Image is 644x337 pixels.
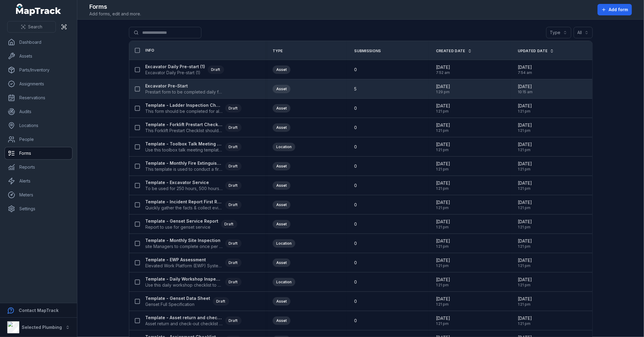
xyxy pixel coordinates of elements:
span: 1:21 pm [518,244,532,249]
span: 0 [354,221,357,227]
a: Reservations [5,92,72,104]
span: 0 [354,183,357,189]
div: Draft [208,65,224,74]
time: 7/23/2025, 1:21:26 PM [436,238,450,249]
span: [DATE] [518,296,532,302]
div: Draft [225,201,242,209]
span: [DATE] [518,141,532,148]
div: Asset [273,104,290,113]
a: Template - Daily Workshop InspectionUse this daily workshop checklist to maintain safety standard... [146,276,242,288]
span: Submissions [354,49,381,53]
span: [DATE] [518,277,532,283]
div: Asset [273,297,290,306]
span: 1:21 pm [436,283,450,288]
time: 7/23/2025, 1:21:26 PM [518,296,532,307]
span: 0 [354,105,357,111]
div: Asset [273,65,290,74]
a: Parts/Inventory [5,64,72,76]
span: Use this daily workshop checklist to maintain safety standard in the work zones at site. [146,282,223,288]
time: 7/23/2025, 1:21:26 PM [436,277,450,288]
span: [DATE] [518,180,532,186]
span: [DATE] [518,84,533,90]
div: Asset [273,123,290,132]
span: Info [146,48,155,53]
a: Template - Monthly Site Inspectionsite Managers to complete once per monthDraft [146,237,242,250]
span: [DATE] [436,141,450,148]
span: [DATE] [436,64,450,70]
span: 1:21 pm [436,302,450,307]
span: Report to use for genset service [146,224,219,230]
span: 1:21 pm [518,302,532,307]
a: MapTrack [16,4,61,16]
span: 0 [354,202,357,208]
strong: Template - Genset Service Report [146,218,219,224]
div: Asset [273,201,290,209]
span: [DATE] [436,103,450,109]
div: Draft [225,316,242,325]
time: 7/23/2025, 1:21:26 PM [518,122,532,133]
time: 7/23/2025, 1:21:26 PM [436,161,450,172]
span: 1:21 pm [518,321,532,326]
span: Created Date [436,49,465,53]
button: Search [7,21,56,33]
span: Add form [609,7,628,13]
strong: Selected Plumbing [22,325,62,330]
div: Draft [221,220,237,228]
span: [DATE] [518,199,532,205]
time: 7/23/2025, 1:21:26 PM [518,103,532,114]
time: 7/23/2025, 1:21:26 PM [518,161,532,172]
span: [DATE] [436,122,450,128]
span: 1:21 pm [436,205,450,210]
a: Template - Excavator ServiceTo be used for 250 hours, 500 hours and 750 hours service only. (1,00... [146,180,242,192]
time: 7/23/2025, 1:21:26 PM [518,219,532,230]
time: 7/23/2025, 1:21:26 PM [518,315,532,326]
div: Draft [225,259,242,267]
span: To be used for 250 hours, 500 hours and 750 hours service only. (1,000 hours to be completed by d... [146,186,223,192]
div: Draft [213,297,229,306]
time: 7/23/2025, 1:21:26 PM [436,180,450,191]
span: 0 [354,279,357,285]
div: Asset [273,181,290,190]
span: 1:21 pm [518,148,532,152]
span: [DATE] [518,315,532,321]
a: Assets [5,50,72,62]
span: 1:21 pm [518,186,532,191]
span: 0 [354,298,357,304]
a: Excavator Pre-StartPrestart form to be completed daily for all excavators. [146,83,223,95]
div: Draft [225,162,242,170]
a: Dashboard [5,36,72,48]
span: 1:21 pm [436,148,450,152]
a: Meters [5,189,72,201]
time: 7/23/2025, 1:21:26 PM [518,199,532,210]
strong: Template - Forklift Prestart Checklist [146,122,223,128]
strong: Template - Toolbox Talk Meeting Record [146,141,223,147]
span: 1:21 pm [518,167,532,172]
button: All [574,27,593,38]
time: 7/23/2025, 1:21:26 PM [436,296,450,307]
strong: Template - Incident Report First Response [146,199,223,205]
div: Location [273,278,295,286]
span: [DATE] [436,84,450,90]
span: 1:21 pm [436,109,450,114]
time: 9/23/2025, 7:54:11 AM [518,64,532,75]
span: [DATE] [436,296,450,302]
time: 7/23/2025, 1:21:26 PM [518,238,532,249]
span: 1:21 pm [518,109,532,114]
strong: Template - Asset return and check-out checklist [146,315,223,321]
span: 7:54 am [518,70,532,75]
strong: Excavator Daily Pre-start (1) [146,64,205,70]
strong: Template - Ladder Inspection Checklist [146,102,223,108]
span: [DATE] [518,103,532,109]
strong: Template - Excavator Service [146,180,223,186]
a: Created Date [436,49,472,53]
button: Add form [598,4,632,15]
a: Template - EWP AssessmentElevated Work Platform (EWP) System AssessmentDraft [146,257,242,269]
time: 7/23/2025, 1:21:26 PM [518,277,532,288]
span: [DATE] [518,64,532,70]
div: Asset [273,259,290,267]
time: 7/23/2025, 1:21:26 PM [518,141,532,152]
a: Template - Ladder Inspection ChecklistThis form should be completed for all ladders.Draft [146,102,242,114]
span: Asset return and check-out checklist - for key assets [146,321,223,327]
a: Updated Date [518,49,554,53]
div: Draft [225,278,242,286]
